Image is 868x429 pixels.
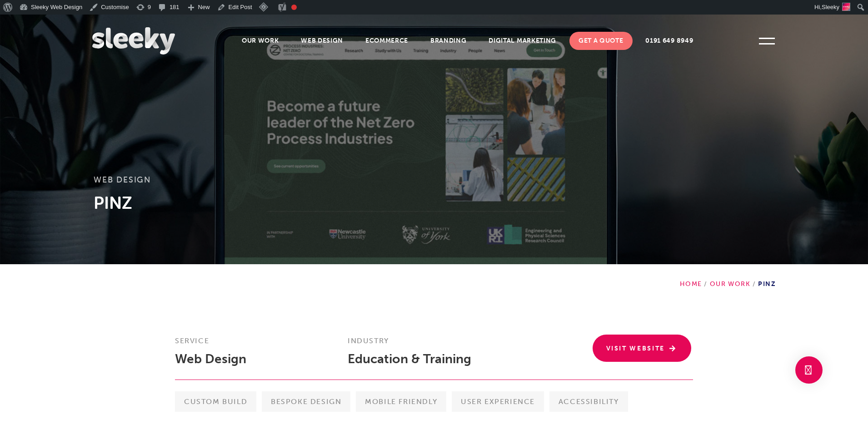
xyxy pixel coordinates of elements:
span: Mobile Friendly [356,391,446,412]
a: Home [680,280,702,288]
a: Ecommerce [356,32,417,50]
a: Our Work [710,280,750,288]
strong: Industry [348,336,389,345]
div: Focus keyphrase not set [291,5,297,10]
strong: Service [175,336,209,345]
span: Sleeky [822,4,839,10]
a: Visit Website [593,335,692,362]
span: / [702,280,709,288]
a: Web Design [175,351,246,366]
div: PINZ [680,264,776,288]
a: Branding [421,32,476,50]
h1: PINZ [94,192,774,214]
span: User Experience [452,391,544,412]
img: sleeky-avatar.svg [842,3,850,11]
a: Digital Marketing [479,32,565,50]
a: Web Design [292,32,352,50]
a: 0191 649 8949 [636,32,702,50]
span: / [750,280,758,288]
a: Education & Training [348,351,471,366]
span: Accessibility [549,391,628,412]
a: Our Work [233,32,288,50]
span: Bespoke Design [262,391,350,412]
img: Sleeky Web Design Newcastle [92,27,175,54]
a: Web Design [94,174,151,185]
a: Get A Quote [569,32,633,50]
span: Custom Build [175,391,256,412]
